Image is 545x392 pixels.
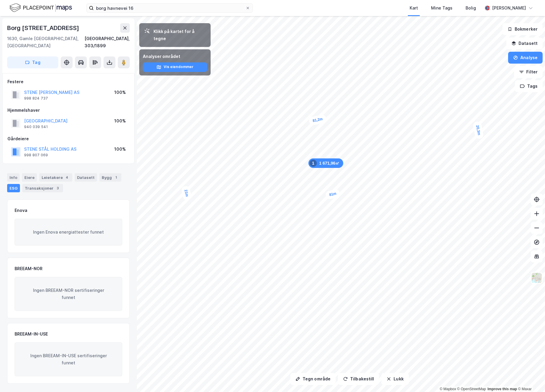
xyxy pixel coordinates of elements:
[502,23,543,35] button: Bokmerker
[338,373,379,385] button: Tilbakestill
[310,160,317,167] div: 1
[7,23,80,33] div: Borg [STREET_ADDRESS]
[457,387,486,391] a: OpenStreetMap
[515,363,545,392] iframe: Chat Widget
[22,173,37,182] div: Eiere
[15,207,27,214] div: Enova
[515,80,543,92] button: Tags
[143,62,207,72] button: Vis eiendommer
[94,4,245,12] input: Søk på adresse, matrikkel, gårdeiere, leietakere eller personer
[55,185,61,191] div: 3
[22,184,63,192] div: Transaksjoner
[7,135,129,142] div: Gårdeiere
[488,387,517,391] a: Improve this map
[84,35,130,49] div: [GEOGRAPHIC_DATA], 303/1899
[114,89,126,96] div: 100%
[99,173,121,182] div: Bygg
[515,363,545,392] div: Kontrollprogram for chat
[514,66,543,78] button: Filter
[472,121,484,139] div: Map marker
[15,265,43,272] div: BREEAM-NOR
[508,52,543,64] button: Analyse
[466,4,476,12] div: Bolig
[24,96,48,101] div: 998 824 737
[531,272,542,284] img: Z
[64,174,70,180] div: 4
[492,4,526,12] div: [PERSON_NAME]
[506,37,543,49] button: Datasett
[154,28,206,42] div: Klikk på kartet for å tegne
[24,125,48,129] div: 940 039 541
[15,342,122,376] div: Ingen BREEAM-IN-USE sertifiseringer funnet
[24,153,48,158] div: 998 807 069
[10,3,72,13] img: logo.f888ab2527a4732fd821a326f86c7f29.svg
[75,173,97,182] div: Datasett
[308,158,343,168] div: Map marker
[143,53,207,60] div: Analyser området
[181,185,192,201] div: Map marker
[440,387,456,391] a: Mapbox
[7,173,20,182] div: Info
[113,174,119,180] div: 1
[7,35,84,49] div: 1630, Gamle [GEOGRAPHIC_DATA], [GEOGRAPHIC_DATA]
[325,189,341,200] div: Map marker
[7,184,20,192] div: ESG
[410,4,418,12] div: Kart
[7,56,58,68] button: Tag
[290,373,336,385] button: Tegn område
[15,277,122,311] div: Ingen BREEAM-NOR sertifiseringer funnet
[114,146,126,153] div: 100%
[15,330,48,338] div: BREEAM-IN-USE
[114,117,126,125] div: 100%
[308,114,327,126] div: Map marker
[7,107,129,114] div: Hjemmelshaver
[381,373,408,385] button: Lukk
[7,78,129,85] div: Festere
[431,4,452,12] div: Mine Tags
[39,173,72,182] div: Leietakere
[15,219,122,245] div: Ingen Enova energiattester funnet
